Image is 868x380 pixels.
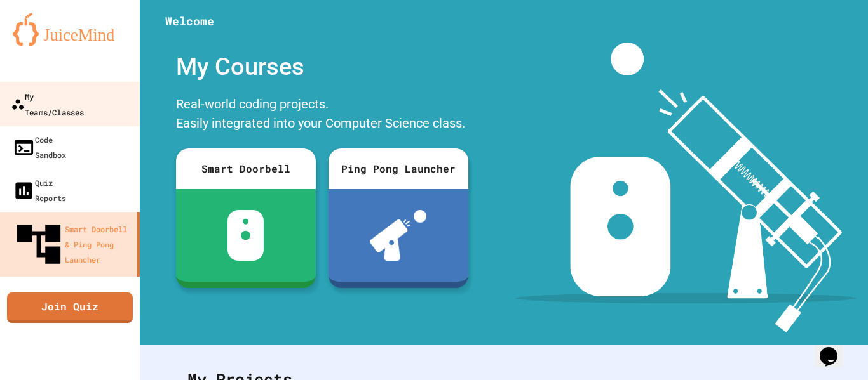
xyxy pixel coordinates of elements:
div: Smart Doorbell & Ping Pong Launcher [13,218,132,270]
img: sdb-white.svg [227,210,264,261]
div: My Teams/Classes [11,88,84,119]
div: Smart Doorbell [176,148,316,189]
a: Join Quiz [7,292,133,323]
img: ppl-with-ball.png [370,210,426,261]
div: Quiz Reports [13,175,66,206]
div: Code Sandbox [13,132,66,162]
div: My Courses [170,43,475,91]
div: Ping Pong Launcher [329,148,468,189]
img: logo-orange.svg [13,13,127,46]
img: banner-image-my-projects.png [515,43,856,332]
div: Real-world coding projects. Easily integrated into your Computer Science class. [170,91,475,139]
iframe: chat widget [815,329,855,367]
